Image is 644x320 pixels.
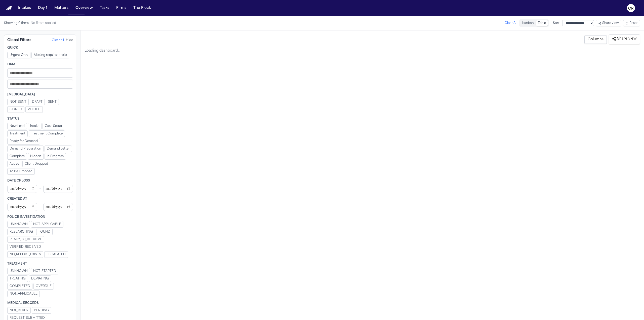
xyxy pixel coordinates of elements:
span: Intake [30,124,39,128]
span: New Lead [10,124,25,128]
span: NOT_APPLICABLE [33,222,61,226]
button: Active [7,161,21,167]
button: COMPLETED [7,283,32,290]
button: Reset [623,20,640,26]
span: No filters applied [31,21,56,25]
button: Complete [7,153,27,160]
div: Global Filters [7,38,31,43]
span: NOT_READY [10,308,28,312]
span: FOUND [38,230,50,234]
div: Police Investigation [7,215,73,219]
button: Kanban [520,20,536,26]
span: READY_TO_RETRIEVE [10,237,42,241]
span: Treatment Complete [31,132,63,136]
img: Finch Logo [6,6,12,11]
a: Home [6,6,12,11]
span: Client Dropped [25,162,48,166]
span: DEVIATING [31,277,49,281]
span: REQUEST_SUBMITTED [10,316,45,320]
button: Columns [584,35,607,44]
span: Share view [612,36,637,41]
div: Treatment [7,262,73,266]
span: VOIDED [28,108,41,112]
button: NOT_SENT [7,99,29,105]
button: RESEARCHING [7,229,35,235]
div: Medical Records [7,301,73,305]
button: NOT_APPLICABLE [31,221,63,228]
span: Missing required tasks [34,53,67,57]
button: Hide [66,38,73,42]
span: PENDING [34,308,49,312]
span: Complete [10,154,25,158]
button: In Progress [45,153,66,160]
button: UNKNOWN [7,268,30,274]
button: DEVIATING [29,275,51,282]
div: Date of Loss [7,179,73,183]
div: [MEDICAL_DATA] [7,93,73,97]
span: DRAFT [32,100,43,104]
button: Ready for Demand [7,138,40,145]
button: Clear All [505,21,517,25]
span: Demand Preparation [10,147,41,151]
span: SIGNED [10,108,22,112]
span: NOT_SENT [10,100,26,104]
button: Overview [73,4,95,13]
button: Tasks [98,4,111,13]
button: Case Setup [43,123,64,129]
span: NOT_APPLICABLE [10,292,37,296]
span: Showing 0 firms [4,21,29,25]
span: NO_REPORT_EXISTS [10,253,41,257]
button: DRAFT [30,99,45,105]
button: Demand Letter [45,146,72,152]
button: Matters [52,4,70,13]
span: Sort: [553,21,560,25]
button: Intakes [16,4,33,13]
div: Quick [7,46,73,50]
span: Ready for Demand [10,139,38,143]
button: To Be Dropped [7,168,35,175]
div: Loading dashboard… [85,48,640,53]
span: NOT_STARTED [33,269,56,273]
aside: Filters [4,34,76,316]
select: Sort [562,20,594,26]
a: The Flock [131,4,153,13]
span: ESCALATED [47,253,66,257]
span: TREATING [10,277,26,281]
span: VERIFIED_RECEIVED [10,245,41,249]
button: FOUND [36,229,53,235]
span: Demand Letter [47,147,70,151]
span: UNKNOWN [10,222,28,226]
button: Treatment [7,130,28,137]
span: Case Setup [45,124,62,128]
button: NOT_STARTED [31,268,58,274]
button: ESCALATED [44,251,68,258]
button: Firms [114,4,128,13]
span: Hidden [30,154,41,158]
button: Hidden [28,153,44,160]
button: VERIFIED_RECEIVED [7,244,43,250]
button: Share view [609,34,640,44]
button: Day 1 [36,4,49,13]
span: – [39,186,41,192]
span: UNKNOWN [10,269,28,273]
span: COMPLETED [10,284,30,288]
div: Firm [7,62,73,66]
button: Demand Preparation [7,146,44,152]
button: Table [536,20,548,26]
span: Active [10,162,19,166]
button: NOT_APPLICABLE [7,291,40,297]
button: Client Dropped [22,161,50,167]
button: SIGNED [7,106,24,113]
span: RESEARCHING [10,230,33,234]
button: SENT [46,99,59,105]
button: PENDING [32,307,51,314]
button: Share view [596,20,621,26]
button: Intake [28,123,42,129]
button: NOT_READY [7,307,31,314]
